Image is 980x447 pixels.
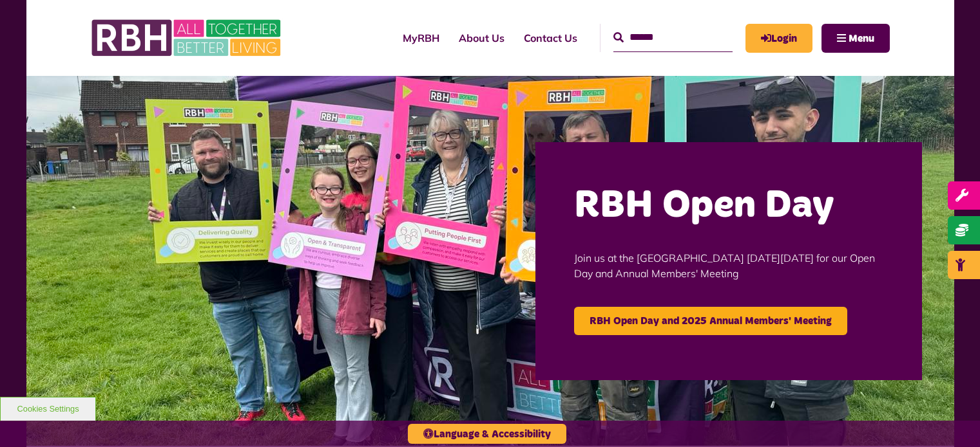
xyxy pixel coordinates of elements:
[449,21,514,55] a: About Us
[574,181,883,231] h2: RBH Open Day
[393,21,449,55] a: MyRBH
[514,21,587,55] a: Contact Us
[745,24,812,53] a: MyRBH
[408,424,566,444] button: Language & Accessibility
[821,24,890,53] button: Navigation
[574,231,883,300] p: Join us at the [GEOGRAPHIC_DATA] [DATE][DATE] for our Open Day and Annual Members' Meeting
[849,33,874,44] span: Menu
[26,76,954,446] img: Image (22)
[91,13,284,63] img: RBH
[574,307,847,335] a: RBH Open Day and 2025 Annual Members' Meeting
[922,389,980,447] iframe: Netcall Web Assistant for live chat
